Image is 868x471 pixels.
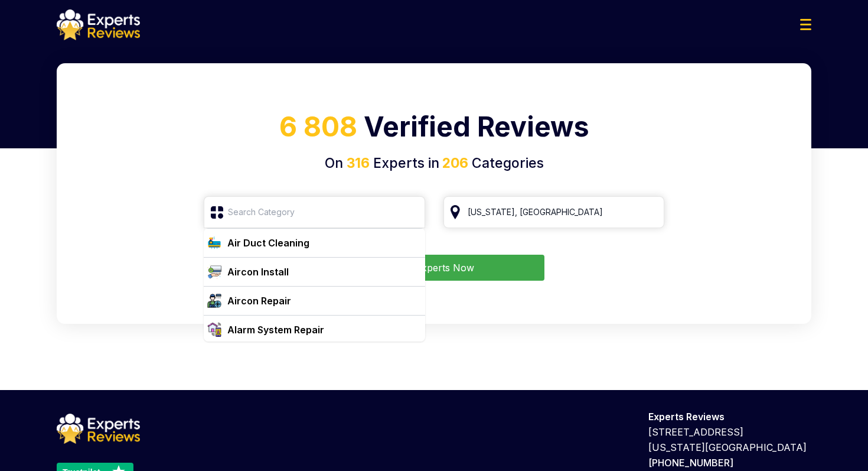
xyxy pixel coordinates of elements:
input: Search Category [204,196,425,228]
img: Menu Icon [800,19,811,30]
img: logo [57,414,140,444]
h1: Verified Reviews [71,106,797,153]
input: Your City [443,196,665,228]
div: Air Duct Cleaning [227,236,309,250]
img: logo [57,9,140,40]
span: 6 808 [279,110,357,143]
span: 206 [439,155,468,171]
img: category icon [207,265,221,279]
p: [US_STATE][GEOGRAPHIC_DATA] [648,440,811,455]
img: category icon [207,294,221,308]
span: 316 [347,155,370,171]
h4: On Experts in Categories [71,153,797,174]
button: Find Experts Now [324,255,544,281]
img: category icon [207,323,221,337]
div: Alarm System Repair [227,323,324,337]
p: [STREET_ADDRESS] [648,424,811,440]
div: Aircon Install [227,265,289,279]
p: [PHONE_NUMBER] [648,455,811,470]
img: category icon [207,236,221,250]
p: Experts Reviews [648,409,811,424]
div: Aircon Repair [227,294,291,308]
